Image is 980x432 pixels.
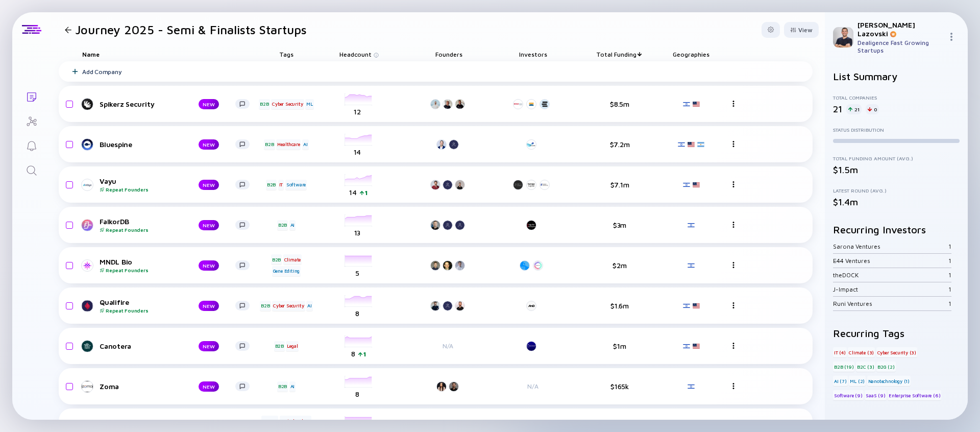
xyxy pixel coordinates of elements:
[730,222,737,228] img: Menu
[306,301,313,311] div: AI
[100,382,182,391] div: Zoma
[730,383,737,389] img: Menu
[258,47,315,61] div: Tags
[586,382,653,391] div: $165k
[682,303,691,308] img: Israel Flag
[82,380,258,393] a: ZomaNEW
[100,257,182,273] div: MNDL Bio
[272,266,301,276] div: Gene Editing
[266,180,277,190] div: B2B
[856,362,875,372] div: B2C (3)
[730,141,737,147] img: Menu
[286,341,299,351] div: Legal
[586,261,653,270] div: $2m
[867,376,911,386] div: Nanotechnology (1)
[833,127,960,133] div: Status Distribution
[692,102,700,107] img: United States Flag
[948,243,951,250] div: 1
[283,254,302,265] div: Climate
[596,51,636,58] span: Total Funding
[730,302,737,308] img: Menu
[261,416,278,426] div: B2B2C
[692,344,700,349] img: United States Flag
[586,100,653,108] div: $8.5m
[586,180,653,189] div: $7.1m
[697,142,705,147] img: Argentina Flag
[866,104,879,114] div: 0
[833,70,960,82] h2: List Summary
[586,140,653,149] div: $7.2m
[833,347,847,357] div: IT (4)
[833,362,854,372] div: B2B (19)
[876,362,896,372] div: B2G (2)
[100,217,182,233] div: FalkorDB
[586,301,653,310] div: $1.6m
[74,47,258,61] div: Name
[82,138,258,151] a: BluespineNEW
[82,217,258,233] a: FalkorDBRepeat FoundersNEW
[305,99,314,109] div: ML
[272,301,305,311] div: Cyber Security
[418,47,479,61] div: Founders
[278,180,284,190] div: IT
[687,263,695,268] img: Israel Flag
[833,285,948,293] div: J-Impact
[510,382,556,390] div: N/A
[948,271,951,279] div: 1
[586,342,653,350] div: $1m
[100,307,182,314] div: Repeat Founders
[100,267,182,273] div: Repeat Founders
[259,99,269,109] div: B2B
[100,100,182,108] div: Spikerz Security
[865,390,886,400] div: SaaS (9)
[277,220,288,230] div: B2B
[100,177,182,193] div: Vayu
[682,102,691,107] img: Israel Flag
[82,298,258,314] a: QualifireRepeat FoundersNEW
[276,139,301,150] div: Healthcare
[12,157,51,182] a: Search
[271,254,282,265] div: B2B
[849,376,866,386] div: ML (2)
[682,344,691,349] img: Israel Flag
[289,381,296,392] div: AI
[947,33,955,41] img: Menu
[888,390,941,400] div: Enterprise Software (6)
[12,84,51,108] a: Lists
[948,285,951,293] div: 1
[682,182,691,187] img: Israel Flag
[100,342,182,350] div: Canotera
[730,101,737,107] img: Menu
[510,47,556,61] div: Investors
[100,298,182,314] div: Qualifire
[100,227,182,233] div: Repeat Founders
[833,197,960,207] div: $1.4m
[339,51,372,58] span: Headcount
[857,20,943,38] div: [PERSON_NAME] Lazovski
[82,177,258,193] a: VayuRepeat FoundersNEW
[12,108,51,133] a: Investor Map
[289,220,296,230] div: AI
[833,327,960,339] h2: Recurring Tags
[12,133,51,157] a: Reminders
[687,223,695,228] img: Israel Flag
[784,22,819,38] button: View
[833,94,960,101] div: Total Companies
[948,257,951,265] div: 1
[730,262,737,268] img: Menu
[264,139,275,150] div: B2B
[277,381,288,392] div: B2B
[82,257,258,273] a: MNDL BioRepeat FoundersNEW
[833,376,848,386] div: AI (7)
[846,104,862,114] div: 21
[833,155,960,161] div: Total Funding Amount (Avg.)
[833,27,853,47] img: Adam Profile Picture
[443,342,453,350] div: N/A
[833,187,960,194] div: Latest Round (Avg.)
[271,99,304,109] div: Cyber Security
[833,257,948,265] div: E44 Ventures
[280,416,311,426] div: Biotechnology
[285,180,307,190] div: Software
[677,142,685,147] img: Israel Flag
